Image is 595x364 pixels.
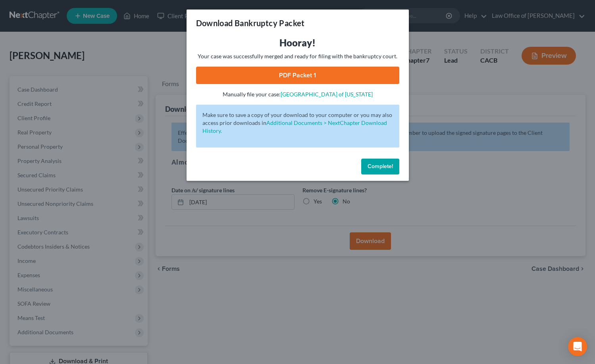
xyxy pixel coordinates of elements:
span: Complete! [368,163,393,170]
p: Make sure to save a copy of your download to your computer or you may also access prior downloads in [202,111,393,135]
a: [GEOGRAPHIC_DATA] of [US_STATE] [281,91,373,98]
button: Complete! [361,159,399,174]
div: Open Intercom Messenger [568,337,587,356]
a: PDF Packet 1 [196,67,399,84]
p: Manually file your case: [196,90,399,98]
h3: Download Bankruptcy Packet [196,17,305,29]
a: Additional Documents > NextChapter Download History. [202,119,387,134]
h3: Hooray! [196,36,399,49]
p: Your case was successfully merged and ready for filing with the bankruptcy court. [196,52,399,60]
